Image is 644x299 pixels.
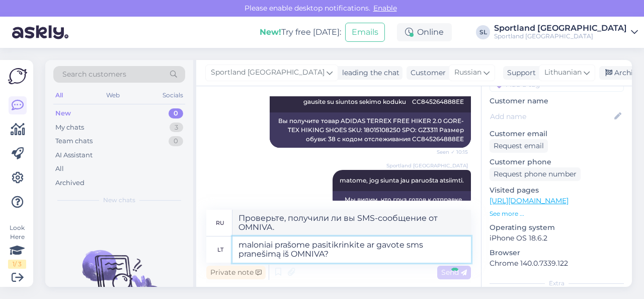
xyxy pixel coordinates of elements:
p: iPhone OS 18.6.2 [490,233,624,244]
p: Visited pages [490,185,624,196]
div: New [55,108,71,118]
button: Emails [345,23,385,42]
div: Team chats [55,136,93,146]
div: Customer [407,68,446,78]
div: Мы видим, что груз готов к отправке. [333,191,471,208]
p: See more ... [490,209,624,218]
span: Enable [370,4,400,13]
div: My chats [55,123,84,133]
div: Request phone number [490,167,581,181]
div: 0 [169,108,183,118]
b: New! [260,27,281,37]
span: matome, jog siunta jau paruošta atsiimti. [340,176,464,184]
p: Customer phone [490,157,624,167]
div: Socials [160,89,185,102]
div: Support [503,68,536,78]
span: Seen ✓ 10:15 [430,148,468,156]
div: Вы получите товар ADIDAS TERREX FREE HIKER 2.0 GORE-TEX HIKING SHOES SKU: 18015108250 SPO: GZ3311... [270,112,471,148]
span: Lithuanian [544,67,582,78]
div: leading the chat [338,68,399,78]
div: AI Assistant [55,150,93,160]
div: Sportland [GEOGRAPHIC_DATA] [494,24,627,32]
div: All [53,89,65,102]
img: Askly Logo [8,68,27,84]
a: Sportland [GEOGRAPHIC_DATA]Sportland [GEOGRAPHIC_DATA] [494,24,638,40]
input: Add name [490,111,612,122]
div: Online [397,23,452,41]
span: Search customers [62,69,126,80]
div: Archived [55,178,85,188]
span: New chats [103,196,135,205]
span: Sportland [GEOGRAPHIC_DATA] [386,162,468,169]
p: Operating system [490,222,624,233]
span: Russian [454,67,481,78]
p: Customer name [490,96,624,106]
span: Sportland [GEOGRAPHIC_DATA] [211,67,325,78]
a: [URL][DOMAIN_NAME] [490,196,569,205]
div: Request email [490,139,548,153]
div: 1 / 3 [8,260,26,269]
div: Try free [DATE]: [260,26,341,38]
div: Web [104,89,122,102]
div: Extra [490,279,624,288]
div: Look Here [8,223,26,269]
div: 3 [170,123,183,133]
p: Browser [490,248,624,258]
div: All [55,164,64,174]
div: Sportland [GEOGRAPHIC_DATA] [494,32,627,40]
div: SL [476,25,490,39]
p: Customer email [490,129,624,139]
p: Chrome 140.0.7339.122 [490,258,624,269]
div: 0 [169,136,183,146]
